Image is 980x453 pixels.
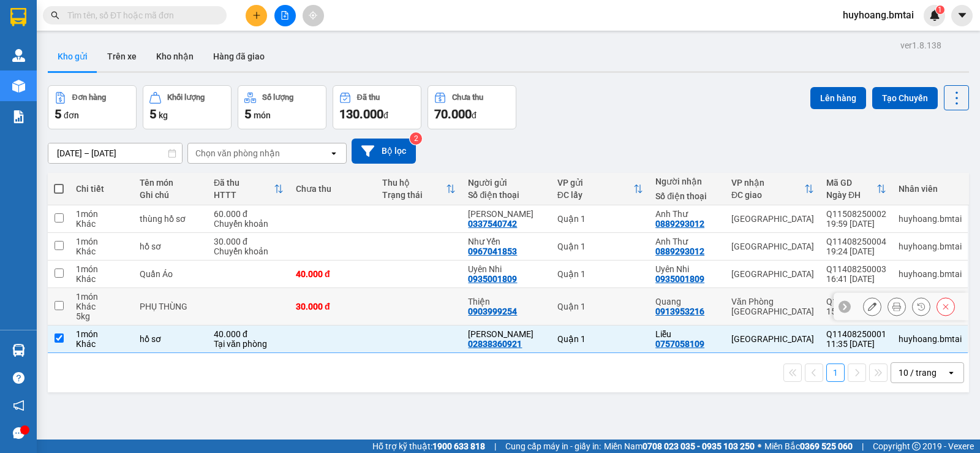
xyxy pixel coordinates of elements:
[13,427,24,439] span: message
[376,173,462,205] th: Toggle SortBy
[468,329,545,339] div: Cty Ánh Hồng
[731,214,814,224] div: [GEOGRAPHIC_DATA]
[76,292,127,302] div: 1 món
[352,139,416,164] button: Bộ lọc
[246,5,267,26] button: plus
[382,190,447,200] div: Trạng thái
[731,297,814,316] div: Văn Phòng [GEOGRAPHIC_DATA]
[296,184,370,194] div: Chưa thu
[167,93,205,102] div: Khối lượng
[468,190,545,200] div: Số điện thoại
[951,5,973,26] button: caret-down
[820,173,892,205] th: Toggle SortBy
[333,85,421,129] button: Đã thu130.000đ
[140,334,202,344] div: hồ sơ
[826,274,886,284] div: 16:41 [DATE]
[899,367,937,379] div: 10 / trang
[557,269,643,279] div: Quận 1
[9,77,110,92] div: 60.000
[472,110,477,120] span: đ
[309,11,317,20] span: aim
[357,93,380,102] div: Đã thu
[655,274,704,284] div: 0935001809
[55,107,61,121] span: 5
[214,329,284,339] div: 40.000 đ
[67,9,212,22] input: Tìm tên, số ĐT hoặc mã đơn
[468,178,545,188] div: Người gửi
[725,173,820,205] th: Toggle SortBy
[383,110,388,120] span: đ
[899,334,962,344] div: huyhoang.bmtai
[428,85,516,129] button: Chưa thu70.000đ
[140,214,202,224] div: thùng hồ sơ
[800,441,853,451] strong: 0369 525 060
[468,209,545,219] div: Linh
[48,85,137,129] button: Đơn hàng5đơn
[76,274,127,284] div: Khác
[76,311,127,321] div: 5 kg
[214,246,284,256] div: Chuyển khoản
[146,42,203,71] button: Kho nhận
[468,264,545,274] div: Uyên Nhi
[203,42,274,71] button: Hàng đã giao
[468,306,517,316] div: 0903999254
[208,173,290,205] th: Toggle SortBy
[214,190,274,200] div: HTTT
[76,246,127,256] div: Khác
[140,269,202,279] div: Quần Áo
[303,5,324,26] button: aim
[143,85,232,129] button: Khối lượng5kg
[826,306,886,316] div: 15:33 [DATE]
[140,242,202,251] div: hồ sơ
[655,177,719,186] div: Người nhận
[117,10,146,23] span: Nhận:
[872,87,938,109] button: Tạo Chuyến
[195,147,280,159] div: Chọn văn phòng nhận
[339,107,383,121] span: 130.000
[643,441,755,451] strong: 0708 023 035 - 0935 103 250
[117,53,241,70] div: 0889293012
[13,372,24,384] span: question-circle
[76,184,127,194] div: Chi tiết
[12,344,25,357] img: warehouse-icon
[731,269,814,279] div: [GEOGRAPHIC_DATA]
[296,269,370,279] div: 40.000 đ
[758,444,761,449] span: ⚪️
[557,190,633,200] div: ĐC lấy
[826,190,876,200] div: Ngày ĐH
[731,242,814,251] div: [GEOGRAPHIC_DATA]
[12,49,25,62] img: warehouse-icon
[936,6,944,14] sup: 1
[76,329,127,339] div: 1 món
[10,8,26,26] img: logo-vxr
[48,143,182,163] input: Select a date range.
[281,11,289,20] span: file-add
[557,242,643,251] div: Quận 1
[938,6,942,14] span: 1
[468,246,517,256] div: 0967041853
[72,93,106,102] div: Đơn hàng
[468,339,522,349] div: 02838360921
[468,219,517,229] div: 0337540742
[159,110,168,120] span: kg
[505,440,601,453] span: Cung cấp máy in - giấy in:
[51,11,59,20] span: search
[64,110,79,120] span: đơn
[946,368,956,378] svg: open
[655,297,719,306] div: Quang
[655,329,719,339] div: Liễu
[655,264,719,274] div: Uyên Nhi
[655,209,719,219] div: Anh Thư
[655,219,704,229] div: 0889293012
[826,209,886,219] div: Q11508250002
[452,93,483,102] div: Chưa thu
[214,209,284,219] div: 60.000 đ
[833,7,924,23] span: huyhoang.bmtai
[410,132,422,145] sup: 2
[826,178,876,188] div: Mã GD
[900,39,941,52] div: ver 1.8.138
[214,219,284,229] div: Chuyển khoản
[655,191,719,201] div: Số điện thoại
[731,190,804,200] div: ĐC giao
[372,440,485,453] span: Hỗ trợ kỹ thuật:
